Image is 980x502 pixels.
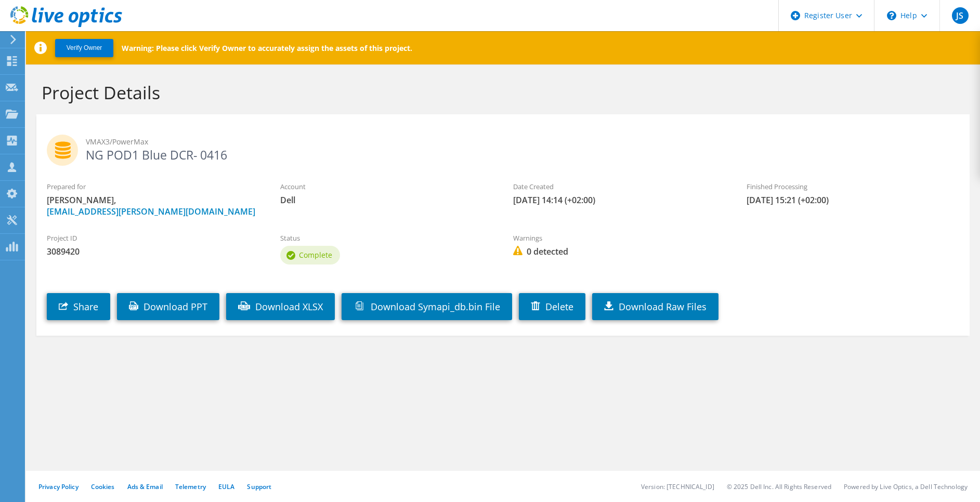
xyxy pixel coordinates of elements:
span: Complete [299,250,332,260]
li: Version: [TECHNICAL_ID] [641,482,714,491]
a: EULA [218,482,234,491]
a: Cookies [91,482,115,491]
label: Warnings [513,233,726,243]
a: Support [247,482,271,491]
a: Telemetry [175,482,206,491]
a: Delete [519,293,585,320]
button: Verify Owner [55,39,113,57]
svg: \n [887,11,896,20]
span: [PERSON_NAME], [47,194,259,217]
label: Status [280,233,493,243]
span: [DATE] 14:14 (+02:00) [513,194,726,206]
a: Download Symapi_db.bin File [342,293,512,320]
span: [DATE] 15:21 (+02:00) [747,194,959,206]
span: 3089420 [47,246,259,257]
a: Download PPT [117,293,219,320]
label: Date Created [513,181,726,192]
h1: Project Details [42,82,959,103]
label: Prepared for [47,181,259,192]
a: Privacy Policy [38,482,79,491]
a: Download Raw Files [592,293,718,320]
a: Download XLSX [226,293,335,320]
a: [EMAIL_ADDRESS][PERSON_NAME][DOMAIN_NAME] [47,206,255,217]
span: VMAX3/PowerMax [86,136,959,148]
span: Dell [280,194,493,206]
label: Account [280,181,493,192]
p: Warning: Please click Verify Owner to accurately assign the assets of this project. [122,43,412,53]
li: © 2025 Dell Inc. All Rights Reserved [727,482,831,491]
li: Powered by Live Optics, a Dell Technology [844,482,968,491]
span: 0 detected [513,246,726,257]
a: Share [47,293,110,320]
a: Ads & Email [127,482,163,491]
label: Finished Processing [747,181,959,192]
span: JS [952,7,969,24]
label: Project ID [47,233,259,243]
h2: NG POD1 Blue DCR- 0416 [47,135,959,161]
